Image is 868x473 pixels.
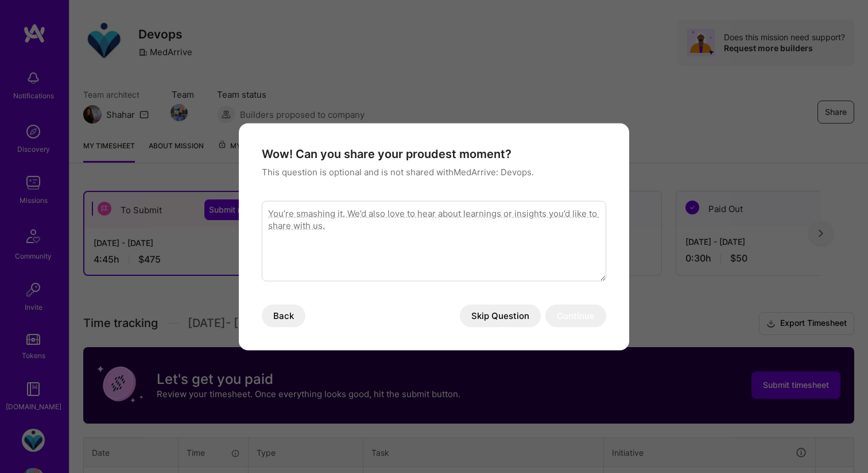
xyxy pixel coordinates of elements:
button: Skip Question [460,304,541,327]
p: This question is optional and is not shared with MedArrive: Devops . [262,166,606,178]
h4: Wow! Can you share your proudest moment? [262,146,606,161]
div: modal [239,123,629,350]
button: Back [262,304,305,327]
button: Continue [545,304,606,327]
